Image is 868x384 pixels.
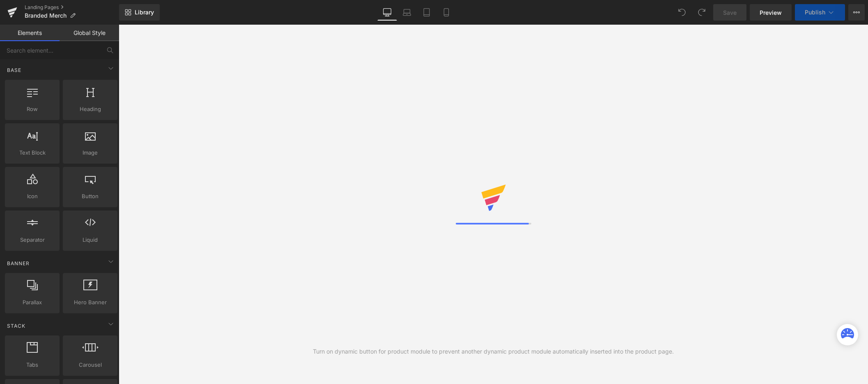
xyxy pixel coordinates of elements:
[6,322,26,330] span: Stack
[848,4,865,21] button: More
[25,12,67,19] span: Branded Merch
[7,361,57,369] span: Tabs
[65,105,115,113] span: Heading
[65,361,115,369] span: Carousel
[7,236,57,244] span: Separator
[795,4,845,21] button: Publish
[65,236,115,244] span: Liquid
[397,4,417,21] a: Laptop
[805,9,825,16] span: Publish
[723,8,737,17] span: Save
[7,148,57,157] span: Text Block
[7,192,57,201] span: Icon
[674,4,690,21] button: Undo
[377,4,397,21] a: Desktop
[25,4,119,11] a: Landing Pages
[750,4,792,21] a: Preview
[436,4,456,21] a: Mobile
[693,4,710,21] button: Redo
[65,192,115,201] span: Button
[65,148,115,157] span: Image
[65,298,115,307] span: Hero Banner
[135,9,154,16] span: Library
[119,4,160,21] a: New Library
[760,8,782,17] span: Preview
[313,347,674,356] div: Turn on dynamic button for product module to prevent another dynamic product module automatically...
[7,105,57,113] span: Row
[7,298,57,307] span: Parallax
[60,25,119,41] a: Global Style
[417,4,436,21] a: Tablet
[6,66,22,74] span: Base
[6,259,30,267] span: Banner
